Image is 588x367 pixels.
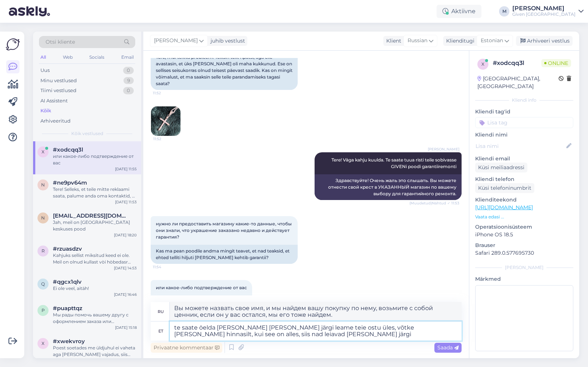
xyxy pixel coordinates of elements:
[475,264,573,271] div: [PERSON_NAME]
[475,97,573,103] div: Kliendi info
[475,155,573,163] p: Kliendi email
[512,6,576,11] div: [PERSON_NAME]
[53,246,82,252] span: #rzuasdzv
[409,200,459,206] span: (Muudetud) Nähtud ✓ 11:53
[123,87,134,94] div: 0
[46,38,75,46] span: Otsi kliente
[53,279,82,285] span: #qgcx1qlv
[40,117,71,125] div: Arhiveeritud
[151,245,298,264] div: Kas ma pean poodile andma mingit teavet, et nad teaksid, et ehted telliti hiljuti [PERSON_NAME] k...
[383,37,401,45] div: Klient
[114,265,137,271] div: [DATE] 14:53
[6,37,20,51] img: Askly Logo
[42,149,44,155] span: x
[475,204,533,211] a: [URL][DOMAIN_NAME]
[477,75,559,90] div: [GEOGRAPHIC_DATA], [GEOGRAPHIC_DATA]
[481,37,503,45] span: Estonian
[53,153,137,166] div: или какое-либо подтверждение от вас
[331,157,458,169] span: Tere! Väga kahju kuulda. Te saate tuua risti teile sobivasse GIVENi poodi garantiiremonti
[158,325,163,337] div: et
[53,252,137,265] div: Kahjuks sellist miksitud keed ei ole. Meil on olnud kullast vòi hòbedasr [PERSON_NAME] mumudega
[493,59,541,68] div: # xodcqq3l
[114,358,137,363] div: [DATE] 14:49
[475,175,573,183] p: Kliendi telefon
[158,305,164,318] div: ru
[153,136,181,142] span: 11:52
[156,221,293,240] span: нужно ли предоставить магазину какие-то данные, чтобы они знали, что украшение заказано недавно и...
[475,214,573,220] p: Vaata edasi ...
[408,37,427,45] span: Russian
[315,174,462,200] div: Здравствуйте! Очень жаль это слышать. Вы можете отнести свой крест в УКАЗАННЫЙ магазин по вашему ...
[475,241,573,249] p: Brauser
[153,90,180,96] span: 11:52
[156,285,247,290] span: или какое-либо подтверждение от вас
[151,51,298,90] div: Tere, mul tekkis probleem. Tellisin teilt ripatsi, aga eile avastasin, et üks [PERSON_NAME] oli m...
[437,344,459,351] span: Saada
[41,182,45,188] span: n
[40,77,77,84] div: Minu vestlused
[475,117,573,128] input: Lisa tag
[499,6,509,17] div: M
[41,215,45,221] span: n
[437,5,481,18] div: Aktiivne
[40,107,51,115] div: Kõik
[53,219,137,232] div: Jah, meil on [GEOGRAPHIC_DATA] keskuses pood
[123,77,134,84] div: 9
[40,67,50,74] div: Uus
[42,308,45,313] span: p
[115,325,137,330] div: [DATE] 15:18
[53,285,137,292] div: Ei ole veel, aitäh!
[475,108,573,116] p: Kliendi tag'id
[428,146,459,152] span: [PERSON_NAME]
[153,264,180,270] span: 11:54
[541,59,571,67] span: Online
[53,312,137,325] div: Мы рады помочь вашему другу с оформлением заказа или предоставить любую необходимую информацию.
[114,232,137,238] div: [DATE] 18:20
[475,223,573,231] p: Operatsioonisüsteem
[115,199,137,205] div: [DATE] 11:53
[53,345,137,358] div: Poest soetades me üldjuhul ei vaheta aga [PERSON_NAME] vajadus, siis andke meile [PERSON_NAME] le...
[475,163,527,172] div: Küsi meiliaadressi
[170,302,462,321] textarea: Вы можете назвать свое имя, и мы найдем вашу покупку по нему, возьмите с собой ценник, если он у ...
[443,37,474,45] div: Klienditugi
[42,248,45,254] span: r
[40,87,76,94] div: Tiimi vestlused
[516,36,573,46] div: Arhiveeri vestlus
[151,106,180,136] img: Attachment
[53,146,83,153] span: #xodcqq3l
[53,212,129,219] span: nsheiko50@gmail.com
[88,52,106,62] div: Socials
[53,179,87,186] span: #ne9pv64m
[475,131,573,139] p: Kliendi nimi
[475,183,534,193] div: Küsi telefoninumbrit
[114,292,137,297] div: [DATE] 16:46
[41,281,45,287] span: q
[42,341,44,346] span: x
[53,338,85,345] span: #xwekvroy
[475,231,573,239] p: iPhone OS 18.5
[115,166,137,172] div: [DATE] 11:55
[512,6,584,17] a: [PERSON_NAME]Given [GEOGRAPHIC_DATA]
[61,52,74,62] div: Web
[475,249,573,257] p: Safari 289.0.577695730
[123,67,134,74] div: 0
[481,61,484,67] span: x
[208,37,245,45] div: juhib vestlust
[120,52,135,62] div: Email
[71,130,103,137] span: Kõik vestlused
[475,275,573,283] p: Märkmed
[154,37,198,45] span: [PERSON_NAME]
[475,196,573,204] p: Klienditeekond
[512,11,576,17] div: Given [GEOGRAPHIC_DATA]
[170,321,462,341] textarea: te saate öelda [PERSON_NAME] [PERSON_NAME] järgi leame teie ostu üles, võtke [PERSON_NAME] hinnas...
[40,97,68,105] div: AI Assistent
[53,305,82,312] span: #puapttqz
[151,343,222,353] div: Privaatne kommentaar
[53,186,137,199] div: Tere! Selleks, et teile mitte reklaami saata, palume anda oma kontaktid, et teaksime [PERSON_NAME...
[39,52,47,62] div: All
[476,142,565,150] input: Lisa nimi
